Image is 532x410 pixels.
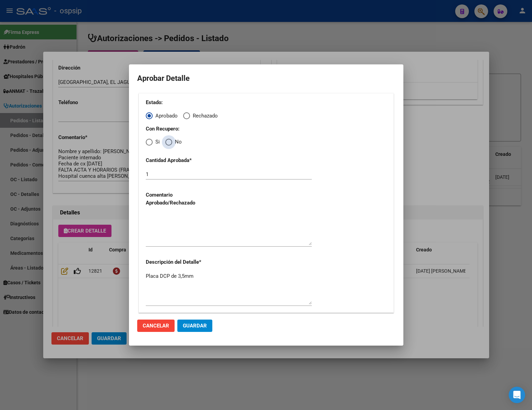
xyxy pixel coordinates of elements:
mat-radio-group: Elija una opción [146,125,387,145]
span: Si [153,138,160,146]
p: Cantidad Aprobada [146,157,218,164]
strong: Estado: [146,99,163,105]
mat-radio-group: Elija una opción [146,99,387,119]
p: Descripción del Detalle [146,258,218,266]
strong: Con Recupero: [146,126,179,132]
span: Rechazado [190,112,218,120]
span: Guardar [183,323,207,329]
button: Guardar [177,320,212,332]
div: Open Intercom Messenger [509,387,525,403]
p: Comentario Aprobado/Rechazado [146,191,218,207]
h2: Aprobar Detalle [137,72,395,85]
span: No [172,138,182,146]
button: Cancelar [137,320,175,332]
span: Cancelar [143,323,169,329]
span: Aprobado [153,112,178,120]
